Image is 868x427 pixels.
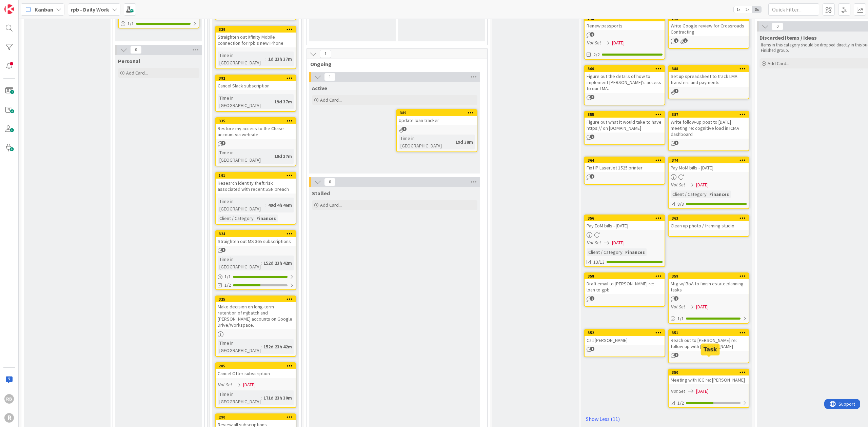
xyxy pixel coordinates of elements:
[671,182,685,188] i: Not Set
[588,274,665,279] div: 358
[261,259,262,267] span: :
[669,72,749,87] div: Set up spreadsheet to track LMA transfers and payments
[669,66,749,72] div: 388
[119,19,199,28] div: 1/1
[216,179,296,194] div: Research identity theft risk associated with recent SSN breach
[593,259,605,266] span: 13/13
[677,201,684,208] span: 8/8
[262,394,294,402] div: 171d 23h 30m
[585,279,665,294] div: Draft email to [PERSON_NAME] re: loan to gpb
[669,157,749,163] div: 374
[588,112,665,117] div: 355
[397,110,477,116] div: 389
[668,329,749,363] a: 351Reach out to [PERSON_NAME] re: follow-up with [PERSON_NAME]
[671,304,685,310] i: Not Set
[590,135,594,139] span: 2
[707,190,708,198] span: :
[126,70,148,76] span: Add Card...
[669,369,749,375] div: 350
[585,273,665,294] div: 358Draft email to [PERSON_NAME] re: loan to gpb
[668,215,749,237] a: 363Clean up photo / framing studio
[674,353,678,357] span: 2
[669,273,749,294] div: 359Mtg w/ BoA to finish estate planning tasks
[320,202,342,208] span: Add Card...
[584,65,665,105] a: 360Figure out the details of how to implement [PERSON_NAME]'s access to our LMA.
[584,329,665,357] a: 352Call [PERSON_NAME]
[624,248,647,256] div: Finances
[585,111,665,133] div: 355Figure out what it would take to have https:// on [DOMAIN_NAME]
[216,302,296,329] div: Make decision on long-term retention of mjbatch and [PERSON_NAME] accounts on Google Drive/Worksp...
[219,297,296,302] div: 325
[400,110,477,115] div: 389
[752,6,761,13] span: 3x
[453,138,454,146] span: :
[397,110,477,125] div: 389Update loan tracker
[672,158,749,163] div: 374
[267,201,294,209] div: 49d 4h 46m
[674,38,678,43] span: 1
[588,330,665,335] div: 352
[668,65,749,99] a: 388Set up spreadsheet to track LMA transfers and payments
[672,330,749,335] div: 351
[216,26,296,47] div: 339Straighten out Xfinity Mobile connection for rpb's new iPhone
[216,369,296,378] div: Cancel Otter subscription
[218,390,261,405] div: Time in [GEOGRAPHIC_DATA]
[708,190,731,198] div: Finances
[585,157,665,163] div: 364
[216,172,296,179] div: 191
[399,135,453,149] div: Time in [GEOGRAPHIC_DATA]
[590,32,594,37] span: 6
[216,363,296,369] div: 285
[584,15,665,60] a: 361Renew passportsNot Set[DATE]2/2
[585,15,665,30] div: 361Renew passports
[273,152,294,160] div: 19d 37m
[454,138,475,146] div: 19d 38m
[218,149,272,164] div: Time in [GEOGRAPHIC_DATA]
[216,272,296,281] div: 1/1
[671,190,707,198] div: Client / Category
[585,336,665,345] div: Call [PERSON_NAME]
[219,415,296,420] div: 290
[669,273,749,279] div: 359
[672,370,749,375] div: 350
[320,50,331,58] span: 1
[585,66,665,72] div: 360
[669,118,749,139] div: Write follow-up post to [DATE] meeting re: cognitive load in ICMA dashboard
[216,124,296,139] div: Restore my access to the Chase account via website
[585,157,665,172] div: 364Fix HP LaserJet 1525 printer
[669,157,749,172] div: 374Pay MoM bills - [DATE]
[585,215,665,230] div: 356Pay EoM bills - [DATE]
[262,343,294,350] div: 152d 23h 42m
[216,231,296,246] div: 324Straighten out MS 365 subscriptions
[216,75,296,81] div: 392
[219,231,296,236] div: 324
[585,111,665,118] div: 355
[324,178,336,186] span: 0
[734,6,743,13] span: 1x
[216,75,296,90] div: 392Cancel Slack subscription
[588,66,665,71] div: 360
[696,303,709,310] span: [DATE]
[768,3,819,16] input: Quick Filter...
[585,66,665,93] div: 360Figure out the details of how to implement [PERSON_NAME]'s access to our LMA.
[669,163,749,172] div: Pay MoM bills - [DATE]
[669,215,749,221] div: 363
[215,362,296,408] a: 285Cancel Otter subscriptionNot Set[DATE]Time in [GEOGRAPHIC_DATA]:171d 23h 30m
[669,21,749,36] div: Write Google review for Crossroads Contracting
[587,40,601,46] i: Not Set
[704,346,717,352] h5: Task
[221,248,225,252] span: 1
[216,296,296,302] div: 325
[221,141,225,145] span: 1
[118,58,140,64] span: Personal
[584,272,665,307] a: 358Draft email to [PERSON_NAME] re: loan to gpb
[672,274,749,279] div: 359
[668,157,749,209] a: 374Pay MoM bills - [DATE]Not Set[DATE]Client / Category:Finances8/8
[668,369,749,408] a: 350Meeting with ICG re: [PERSON_NAME]Not Set[DATE]1/2
[224,273,231,280] span: 1 / 1
[265,55,267,63] span: :
[262,259,294,267] div: 152d 23h 42m
[585,221,665,230] div: Pay EoM bills - [DATE]
[590,296,594,301] span: 2
[623,248,624,256] span: :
